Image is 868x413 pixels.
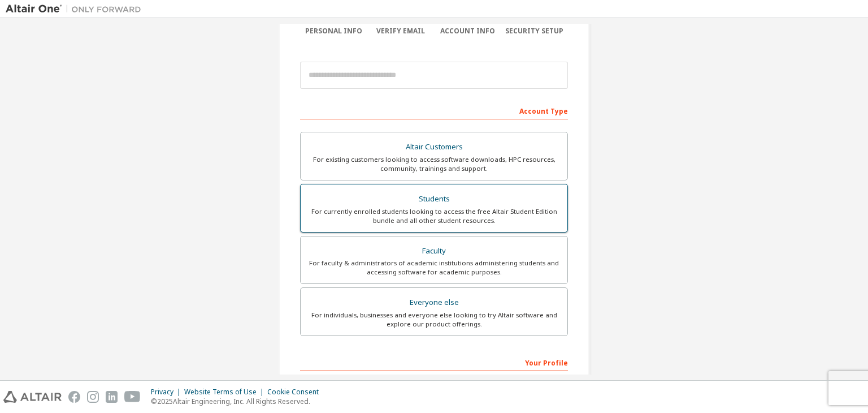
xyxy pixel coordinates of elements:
img: instagram.svg [87,391,99,403]
img: youtube.svg [124,391,141,403]
div: For currently enrolled students looking to access the free Altair Student Edition bundle and all ... [307,207,561,225]
p: © 2025 Altair Engineering, Inc. All Rights Reserved. [151,397,325,406]
div: Altair Customers [307,139,561,155]
div: Your Profile [300,353,568,371]
div: For faculty & administrators of academic institutions administering students and accessing softwa... [307,259,561,277]
img: Altair One [6,3,147,15]
div: Security Setup [501,27,568,36]
img: facebook.svg [68,391,80,403]
div: Website Terms of Use [184,388,267,397]
img: altair_logo.svg [3,391,62,403]
div: Students [307,191,561,207]
div: Faculty [307,243,561,259]
img: linkedin.svg [106,391,118,403]
div: For existing customers looking to access software downloads, HPC resources, community, trainings ... [307,155,561,173]
div: Privacy [151,388,184,397]
div: Everyone else [307,295,561,311]
div: Account Type [300,101,568,119]
div: Verify Email [367,27,435,36]
div: Cookie Consent [267,388,325,397]
div: Account Info [434,27,501,36]
div: Personal Info [300,27,367,36]
div: For individuals, businesses and everyone else looking to try Altair software and explore our prod... [307,311,561,329]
